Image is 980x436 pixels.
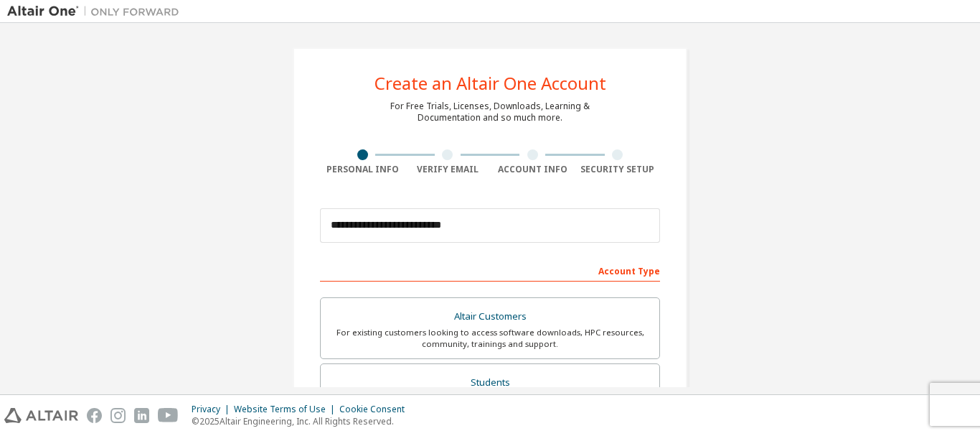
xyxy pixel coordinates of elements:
div: Personal Info [320,164,405,175]
div: Website Terms of Use [234,404,339,415]
img: linkedin.svg [134,408,149,423]
div: Privacy [192,404,234,415]
div: Students [329,373,651,393]
div: Account Info [490,164,575,175]
div: For existing customers looking to access software downloads, HPC resources, community, trainings ... [329,327,651,350]
div: Cookie Consent [339,404,413,415]
img: instagram.svg [110,408,126,423]
img: Altair One [7,4,187,19]
div: Altair Customers [329,307,651,327]
div: Security Setup [575,164,661,175]
div: Verify Email [405,164,491,175]
div: For Free Trials, Licenses, Downloads, Learning & Documentation and so much more. [390,101,590,124]
p: © 2025 Altair Engineering, Inc. All Rights Reserved. [192,415,413,427]
div: Account Type [320,259,660,282]
img: facebook.svg [87,408,102,423]
img: youtube.svg [158,408,179,423]
img: altair_logo.svg [4,408,78,423]
div: Create an Altair One Account [374,75,606,92]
